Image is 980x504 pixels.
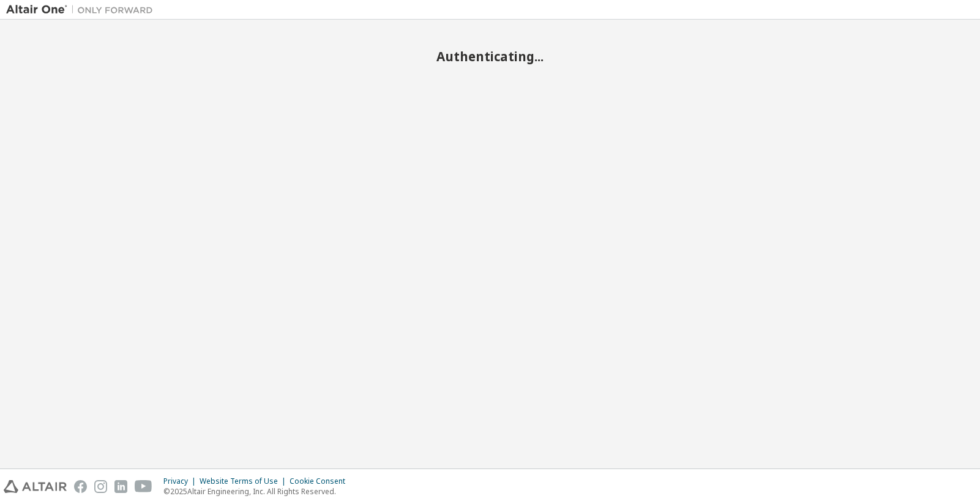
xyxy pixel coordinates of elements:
[163,476,200,486] div: Privacy
[74,480,87,493] img: facebook.svg
[163,486,353,497] p: © 2025 Altair Engineering, Inc. All Rights Reserved.
[114,480,127,493] img: linkedin.svg
[200,476,290,486] div: Website Terms of Use
[6,4,159,16] img: Altair One
[290,476,353,486] div: Cookie Consent
[135,480,152,493] img: youtube.svg
[4,480,67,493] img: altair_logo.svg
[94,480,107,493] img: instagram.svg
[6,48,974,64] h2: Authenticating...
